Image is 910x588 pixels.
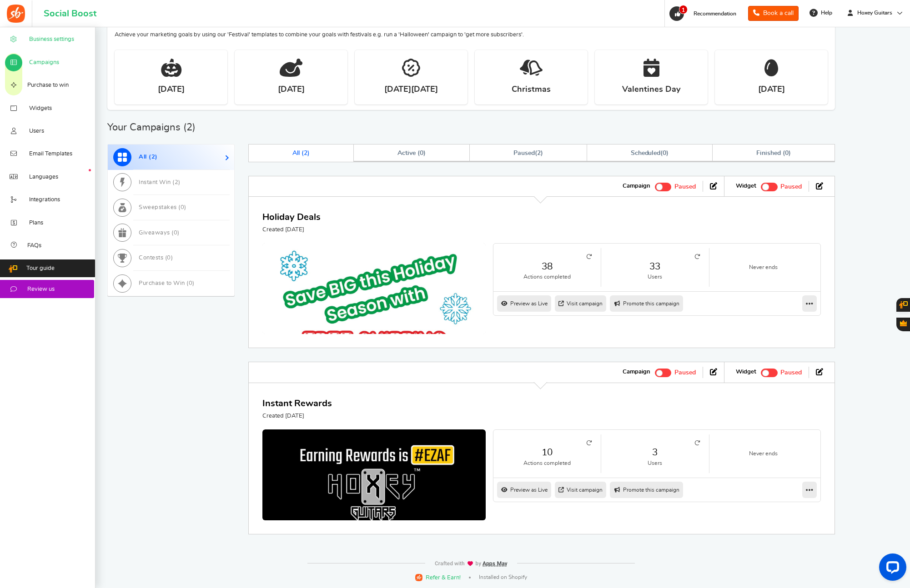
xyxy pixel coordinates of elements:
[736,182,756,190] strong: Widget
[89,169,91,171] em: New
[729,181,809,192] li: Widget activated
[785,150,789,156] span: 0
[29,219,43,227] span: Plans
[29,35,74,44] span: Business settings
[384,84,438,95] strong: [DATE][DATE]
[469,577,471,578] span: |
[139,179,181,185] span: Instant Win ( )
[503,273,592,281] small: Actions completed
[674,370,696,376] span: Paused
[189,280,193,286] span: 0
[139,204,186,210] span: Sweepstakes ( )
[854,9,896,17] span: Hoxey Guitars
[623,368,650,376] strong: Campaign
[262,213,321,222] a: Holiday Deals
[29,150,72,158] span: Email Templates
[610,295,683,312] a: Promote this campaign
[610,273,699,281] small: Users
[729,367,809,378] li: Widget activated
[181,204,185,210] span: 0
[29,59,59,67] span: Campaigns
[756,150,790,156] span: Finished ( )
[674,184,696,190] span: Paused
[29,127,44,135] span: Users
[139,230,180,236] span: Giveaways ( )
[115,31,828,39] p: Achieve your marketing goals by using our 'Festival' templates to combine your goals with festiva...
[397,150,426,156] span: Active ( )
[29,173,58,181] span: Languages
[27,285,55,294] span: Review us
[623,182,650,190] strong: Campaign
[292,150,310,156] span: All ( )
[262,399,332,408] a: Instant Rewards
[819,9,832,17] span: Help
[27,81,69,90] span: Purchase to win
[503,459,592,467] small: Actions completed
[513,150,535,156] span: Paused
[26,264,55,273] span: Tour guide
[107,123,196,132] h2: Your Campaigns ( )
[736,368,756,376] strong: Widget
[896,318,910,331] button: Gratisfaction
[497,482,551,498] a: Preview as Live
[631,150,661,156] span: Scheduled
[503,260,592,273] a: 38
[497,295,551,312] a: Preview as Live
[175,179,179,185] span: 2
[278,84,305,95] strong: [DATE]
[719,450,808,458] small: Never ends
[694,11,736,16] span: Recommendation
[669,6,741,21] a: 1 Recommendation
[29,105,52,113] span: Widgets
[503,446,592,459] a: 10
[262,226,321,234] p: Created [DATE]
[420,150,423,156] span: 0
[27,242,41,250] span: FAQs
[151,154,156,160] span: 2
[537,150,541,156] span: 2
[513,150,543,156] span: ( )
[758,84,785,95] strong: [DATE]
[158,84,185,95] strong: [DATE]
[679,5,688,14] span: 1
[900,320,907,326] span: Gratisfaction
[663,150,666,156] span: 0
[262,412,332,420] p: Created [DATE]
[555,295,606,312] a: Visit campaign
[186,122,192,132] span: 2
[415,573,461,582] a: Refer & Earn!
[610,446,699,459] a: 3
[555,482,606,498] a: Visit campaign
[29,196,60,204] span: Integrations
[139,280,195,286] span: Purchase to Win ( )
[610,459,699,467] small: Users
[748,6,799,21] a: Book a call
[719,264,808,271] small: Never ends
[139,255,173,261] span: Contests ( )
[622,84,680,95] strong: Valentines Day
[610,260,699,273] a: 33
[479,573,527,581] span: Installed on Shopify
[806,5,837,20] a: Help
[780,370,802,376] span: Paused
[872,550,910,588] iframe: LiveChat chat widget
[780,184,802,190] span: Paused
[44,9,96,19] h1: Social Boost
[304,150,307,156] span: 2
[631,150,669,156] span: ( )
[7,5,25,23] img: Social Boost
[174,230,178,236] span: 0
[167,255,171,261] span: 0
[139,154,158,160] span: All ( )
[610,482,683,498] a: Promote this campaign
[512,84,551,95] strong: Christmas
[434,561,508,567] img: img-footer.webp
